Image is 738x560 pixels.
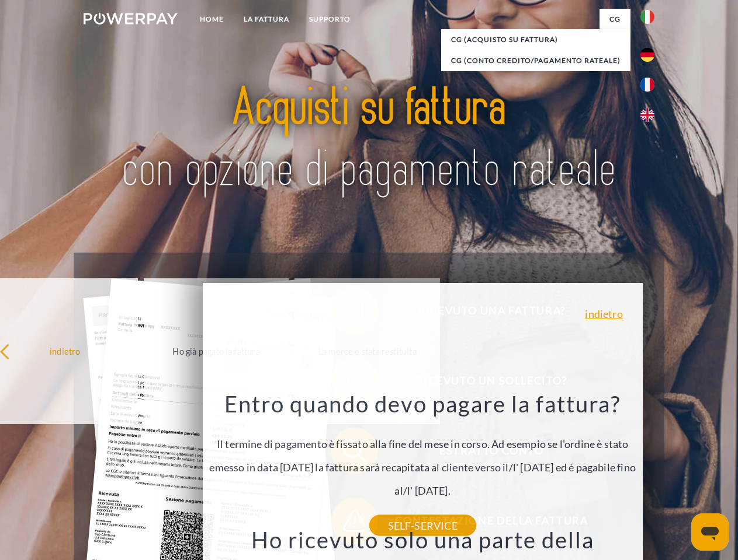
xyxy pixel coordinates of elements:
[209,390,636,526] div: Il termine di pagamento è fissato alla fine del mese in corso. Ad esempio se l'ordine è stato eme...
[299,9,361,30] a: Supporto
[190,9,234,30] a: Home
[600,9,630,30] a: CG
[640,108,654,122] img: en
[441,29,630,50] a: CG (Acquisto su fattura)
[691,513,729,551] iframe: Pulsante per aprire la finestra di messaggistica
[112,56,626,223] img: title-powerpay_it.svg
[640,10,654,24] img: it
[151,343,282,359] div: Ho già pagato la fattura
[369,515,476,536] a: SELF-SERVICE
[640,78,654,92] img: fr
[441,50,630,71] a: CG (Conto Credito/Pagamento rateale)
[640,48,654,62] img: de
[585,309,622,319] a: indietro
[84,13,178,24] img: logo-powerpay-white.svg
[234,9,299,30] a: LA FATTURA
[209,390,636,418] h3: Entro quando devo pagare la fattura?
